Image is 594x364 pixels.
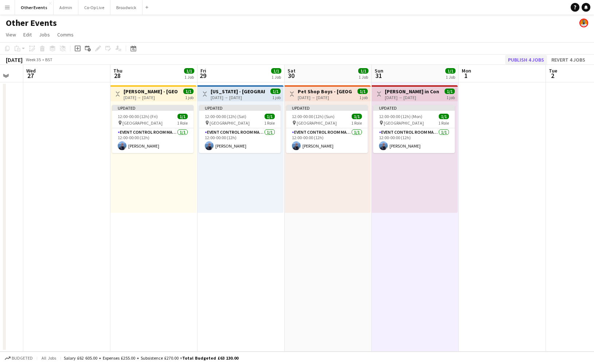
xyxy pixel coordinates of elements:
h3: [US_STATE] - [GEOGRAPHIC_DATA] Live [211,88,265,95]
div: BST [45,57,52,62]
div: 1 Job [359,74,368,80]
a: Comms [54,30,77,39]
span: 1/1 [271,68,281,74]
span: 1/1 [265,114,275,119]
h3: [PERSON_NAME] - [GEOGRAPHIC_DATA] Live [124,88,178,95]
app-card-role: Event Control Room Manager1/112:00-00:00 (12h)[PERSON_NAME] [199,128,281,153]
app-job-card: Updated12:00-00:00 (12h) (Fri)1/1 [GEOGRAPHIC_DATA]1 RoleEvent Control Room Manager1/112:00-00:00... [112,105,194,153]
span: 1/1 [357,89,368,94]
span: 12:00-00:00 (12h) (Sat) [205,114,246,119]
span: 1 Role [351,120,362,126]
div: 1 Job [271,74,281,80]
span: 1/1 [270,89,281,94]
div: 1 job [446,94,455,100]
div: 1 Job [446,74,455,80]
span: All jobs [40,355,58,361]
span: Edit [23,31,32,38]
span: 1/1 [358,68,368,74]
span: 1/1 [445,68,456,74]
h3: [PERSON_NAME] in Concert - [GEOGRAPHIC_DATA] Live [385,88,439,95]
span: 1 Role [177,120,188,126]
h3: Pet Shop Boys - [GEOGRAPHIC_DATA] Live [298,88,352,95]
span: 30 [286,71,296,80]
app-job-card: Updated12:00-00:00 (12h) (Mon)1/1 [GEOGRAPHIC_DATA]1 RoleEvent Control Room Manager1/112:00-00:00... [373,105,455,153]
span: 28 [112,71,122,80]
div: Updated [373,105,455,111]
span: [GEOGRAPHIC_DATA] [384,120,424,126]
span: 12:00-00:00 (12h) (Fri) [118,114,158,119]
span: 1/1 [439,114,449,119]
button: Co-Op Live [78,0,110,15]
div: Updated [286,105,368,111]
div: 1 job [185,94,194,100]
div: [DATE] → [DATE] [385,95,439,100]
div: 1 Job [184,74,194,80]
div: [DATE] → [DATE] [124,95,178,100]
span: Comms [57,31,74,38]
div: Salary £62 605.00 + Expenses £255.00 + Subsistence £270.00 = [64,355,238,361]
app-card-role: Event Control Room Manager1/112:00-00:00 (12h)[PERSON_NAME] [373,128,455,153]
span: 31 [374,71,383,80]
span: Tue [549,67,557,74]
span: 12:00-00:00 (12h) (Mon) [379,114,422,119]
span: Jobs [39,31,50,38]
span: Sun [375,67,383,74]
app-job-card: Updated12:00-00:00 (12h) (Sat)1/1 [GEOGRAPHIC_DATA]1 RoleEvent Control Room Manager1/112:00-00:00... [199,105,281,153]
a: Edit [20,30,35,39]
span: Sat [288,67,296,74]
div: Updated [112,105,194,111]
h1: Other Events [6,17,57,28]
button: Revert 4 jobs [548,55,588,64]
span: 1 Role [438,120,449,126]
span: 12:00-00:00 (12h) (Sun) [292,114,335,119]
button: Broadwick [110,0,142,15]
span: Wed [26,67,36,74]
span: Mon [462,67,471,74]
a: Jobs [36,30,53,39]
span: Week 35 [24,57,42,62]
span: Budgeted [12,356,33,361]
app-user-avatar: Ben Sidaway [579,19,588,27]
div: 1 job [272,94,281,100]
span: 1 [461,71,471,80]
span: 1/1 [184,68,194,74]
span: 29 [199,71,206,80]
span: 2 [548,71,557,80]
button: Publish 4 jobs [505,55,547,64]
span: 27 [25,71,36,80]
span: Fri [200,67,206,74]
span: View [6,31,16,38]
span: 1/1 [445,89,455,94]
span: [GEOGRAPHIC_DATA] [210,120,250,126]
span: [GEOGRAPHIC_DATA] [122,120,163,126]
a: View [3,30,19,39]
span: Thu [113,67,122,74]
button: Budgeted [4,354,34,362]
button: Admin [54,0,78,15]
span: Total Budgeted £63 130.00 [182,355,238,361]
div: [DATE] → [DATE] [211,95,265,100]
div: 1 job [359,94,368,100]
div: [DATE] → [DATE] [298,95,352,100]
app-card-role: Event Control Room Manager1/112:00-00:00 (12h)[PERSON_NAME] [112,128,194,153]
app-card-role: Event Control Room Manager1/112:00-00:00 (12h)[PERSON_NAME] [286,128,368,153]
div: Updated [199,105,281,111]
span: 1/1 [177,114,188,119]
app-job-card: Updated12:00-00:00 (12h) (Sun)1/1 [GEOGRAPHIC_DATA]1 RoleEvent Control Room Manager1/112:00-00:00... [286,105,368,153]
span: 1/1 [352,114,362,119]
button: Other Events [15,0,54,15]
span: [GEOGRAPHIC_DATA] [297,120,337,126]
span: 1/1 [183,89,194,94]
div: [DATE] [6,56,23,63]
span: 1 Role [264,120,275,126]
